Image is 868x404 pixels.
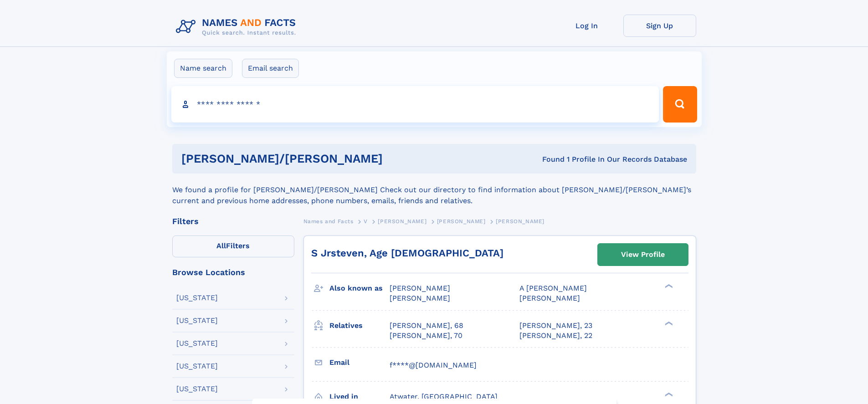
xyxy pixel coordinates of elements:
h3: Relatives [329,318,390,333]
span: [PERSON_NAME] [496,218,544,225]
a: Names and Facts [303,215,354,227]
a: [PERSON_NAME], 22 [519,331,592,341]
div: ❯ [663,391,673,397]
a: V [364,215,368,227]
span: Atwater, [GEOGRAPHIC_DATA] [390,392,498,401]
a: Log In [550,15,623,37]
a: S Jrsteven, Age [DEMOGRAPHIC_DATA] [311,247,503,259]
a: Sign Up [623,15,696,37]
span: V [364,218,368,225]
label: Name search [174,59,232,78]
div: [US_STATE] [176,385,218,393]
h3: Email [329,355,390,370]
input: search input [171,86,659,123]
span: [PERSON_NAME] [378,218,426,225]
div: Found 1 Profile In Our Records Database [462,154,687,164]
span: A [PERSON_NAME] [519,284,587,292]
h1: [PERSON_NAME]/[PERSON_NAME] [181,153,462,164]
label: Filters [172,235,294,257]
div: ❯ [663,283,673,289]
span: All [216,241,226,250]
label: Email search [242,59,299,78]
div: [US_STATE] [176,294,218,302]
div: Browse Locations [172,268,294,276]
a: [PERSON_NAME], 68 [390,321,463,331]
div: We found a profile for [PERSON_NAME]/[PERSON_NAME] Check out our directory to find information ab... [172,174,696,206]
div: [US_STATE] [176,317,218,324]
div: ❯ [663,320,673,326]
div: Filters [172,217,294,225]
span: [PERSON_NAME] [390,284,450,292]
a: [PERSON_NAME], 70 [390,331,462,341]
span: [PERSON_NAME] [437,218,486,225]
span: [PERSON_NAME] [519,294,580,302]
div: View Profile [621,244,665,265]
a: View Profile [598,244,688,266]
a: [PERSON_NAME] [378,215,426,227]
div: [US_STATE] [176,340,218,347]
a: [PERSON_NAME], 23 [519,321,592,331]
img: Logo Names and Facts [172,15,303,39]
span: [PERSON_NAME] [390,294,450,302]
button: Search Button [663,86,697,123]
div: [US_STATE] [176,363,218,370]
a: [PERSON_NAME] [437,215,486,227]
h3: Also known as [329,281,390,296]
